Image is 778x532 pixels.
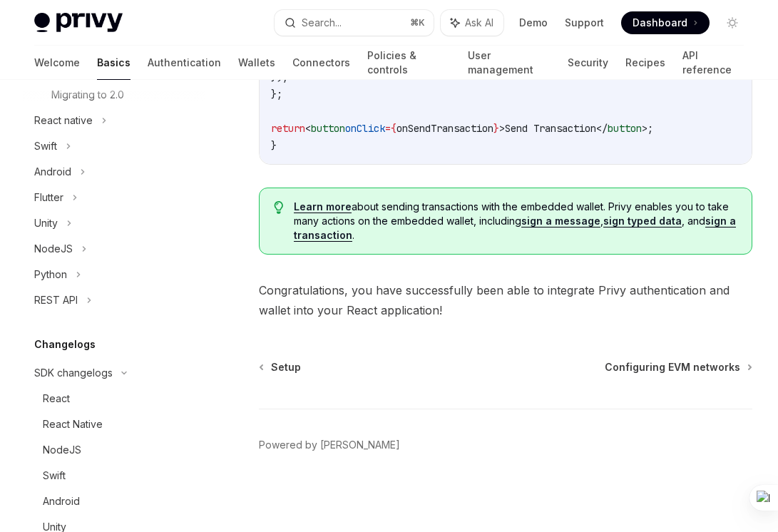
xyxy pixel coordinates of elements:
a: Learn more [294,200,352,213]
a: Welcome [34,46,80,80]
div: NodeJS [43,441,81,459]
button: Ask AI [441,10,503,36]
a: React [23,386,205,411]
span: button [608,122,642,135]
a: Setup [260,360,301,374]
span: < [305,122,311,135]
a: API reference [682,46,744,80]
a: Connectors [292,46,350,80]
div: React native [34,112,93,129]
a: React Native [23,411,205,437]
a: sign typed data [603,215,682,227]
div: REST API [34,292,78,309]
a: Wallets [238,46,275,80]
a: NodeJS [23,437,205,463]
span: ⌘ K [410,17,425,29]
a: Authentication [148,46,221,80]
a: User management [468,46,551,80]
a: sign a message [521,215,600,227]
a: Policies & controls [367,46,451,80]
h5: Changelogs [34,336,96,353]
div: SDK changelogs [34,364,113,382]
a: Recipes [625,46,665,80]
a: Support [565,16,604,30]
button: Search...⌘K [275,10,434,36]
div: Swift [43,467,66,484]
span: = [385,122,391,135]
a: Powered by [PERSON_NAME] [259,438,400,452]
span: } [493,122,499,135]
div: Flutter [34,189,63,206]
span: { [391,122,396,135]
a: Security [568,46,608,80]
button: Toggle dark mode [721,11,744,34]
div: Unity [34,215,58,232]
div: Python [34,266,67,283]
span: onSendTransaction [396,122,493,135]
span: Congratulations, you have successfully been able to integrate Privy authentication and wallet int... [259,280,752,320]
span: </ [596,122,608,135]
div: React Native [43,416,103,433]
a: Dashboard [621,11,710,34]
a: Configuring EVM networks [605,360,751,374]
div: React [43,390,70,407]
a: Swift [23,463,205,488]
span: > [499,122,505,135]
span: }; [271,88,282,101]
span: onClick [345,122,385,135]
span: Setup [271,360,301,374]
a: Basics [97,46,130,80]
span: ; [648,122,653,135]
span: Configuring EVM networks [605,360,740,374]
div: Android [43,493,80,510]
span: Send Transaction [505,122,596,135]
span: Ask AI [465,16,493,30]
span: > [642,122,648,135]
span: button [311,122,345,135]
div: Android [34,163,71,180]
span: about sending transactions with the embedded wallet. Privy enables you to take many actions on th... [294,200,737,242]
div: Swift [34,138,57,155]
div: NodeJS [34,240,73,257]
img: light logo [34,13,123,33]
a: Android [23,488,205,514]
span: Dashboard [633,16,687,30]
div: Search... [302,14,342,31]
svg: Tip [274,201,284,214]
span: } [271,139,277,152]
a: Demo [519,16,548,30]
span: return [271,122,305,135]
